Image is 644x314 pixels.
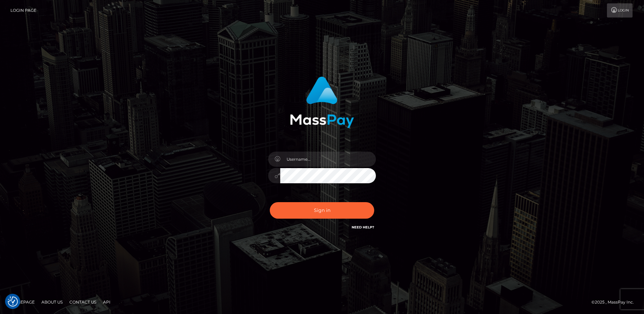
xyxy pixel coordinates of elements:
[8,296,18,307] button: Consent Preferences
[270,202,374,219] button: Sign in
[591,299,639,306] div: © 2025 , MassPay Inc.
[290,76,354,128] img: MassPay Login
[10,3,36,18] a: Login Page
[280,152,376,167] input: Username...
[7,297,37,307] a: Homepage
[8,296,18,307] img: Revisit consent button
[352,225,374,229] a: Need Help?
[67,297,99,307] a: Contact Us
[607,3,633,18] a: Login
[39,297,65,307] a: About Us
[100,297,113,307] a: API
